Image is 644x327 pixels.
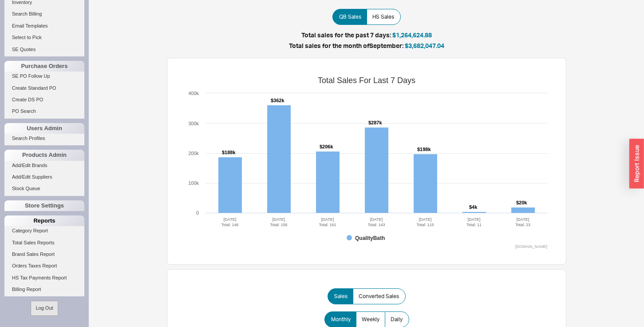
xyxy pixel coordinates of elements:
tspan: [DATE] [517,217,529,222]
a: Select to Pick [4,33,84,42]
tspan: [DATE] [468,217,480,222]
a: Billing Report [4,285,84,294]
div: Users Admin [4,123,84,134]
text: 400k [188,91,199,96]
tspan: $198k [417,147,431,152]
tspan: $20k [516,200,527,205]
span: QB Sales [339,13,361,20]
tspan: QualityBath [355,235,385,241]
a: Stock Queue [4,184,84,193]
tspan: $188k [222,150,236,155]
a: SE Quotes [4,45,84,54]
h5: Total sales for the month of September : [98,43,635,49]
span: Monthly [331,316,351,323]
text: [DOMAIN_NAME] [515,244,547,249]
tspan: Total: 23 [515,223,530,227]
tspan: Total: 11 [466,223,482,227]
div: Purchase Orders [4,61,84,72]
span: Sales [334,293,348,300]
a: Add/Edit Brands [4,161,84,170]
tspan: Total Sales For Last 7 Days [318,76,415,85]
span: Converted Sales [359,293,399,300]
tspan: $206k [320,144,333,149]
button: Log Out [31,301,58,315]
a: SE PO Follow Up [4,72,84,81]
tspan: Total: 161 [319,223,336,227]
tspan: Total: 115 [416,223,434,227]
tspan: Total: 156 [270,223,287,227]
tspan: [DATE] [224,217,236,222]
span: Daily [391,316,403,323]
a: Orders Taxes Report [4,261,84,271]
tspan: $287k [368,120,382,125]
text: 100k [188,180,199,186]
a: Email Templates [4,21,84,31]
div: Reports [4,215,84,226]
a: Category Report [4,226,84,235]
span: HS Sales [372,13,394,20]
tspan: Total: 146 [221,223,238,227]
text: 300k [188,121,199,126]
span: $1,264,624.88 [392,31,432,39]
a: Add/Edit Suppliers [4,172,84,182]
a: Search Profiles [4,134,84,143]
text: 200k [188,151,199,156]
a: Create DS PO [4,95,84,104]
tspan: [DATE] [321,217,334,222]
tspan: Total: 143 [367,223,385,227]
a: Create Standard PO [4,84,84,93]
div: Store Settings [4,200,84,211]
text: 0 [196,210,199,215]
tspan: [DATE] [419,217,431,222]
tspan: $4k [469,204,478,210]
span: $3,682,047.04 [405,42,444,49]
h5: Total sales for the past 7 days: [98,32,635,38]
a: PO Search [4,107,84,116]
a: Total Sales Reports [4,238,84,247]
div: Products Admin [4,150,84,160]
span: Weekly [362,316,379,323]
a: Brand Sales Report [4,250,84,259]
a: HS Tax Payments Report [4,273,84,283]
tspan: [DATE] [370,217,383,222]
tspan: $362k [271,98,284,103]
tspan: [DATE] [273,217,285,222]
a: Search Billing [4,9,84,19]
